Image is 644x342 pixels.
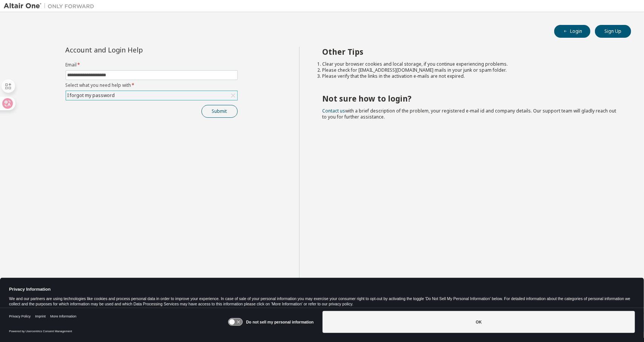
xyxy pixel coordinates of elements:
a: Contact us [322,108,345,114]
label: Email [66,62,238,68]
div: I forgot my password [66,91,237,100]
div: Account and Login Help [66,47,203,53]
button: Login [554,25,590,38]
button: Sign Up [595,25,631,38]
li: Please verify that the links in the activation e-mails are not expired. [322,73,618,79]
img: Altair One [4,2,98,10]
li: Clear your browser cookies and local storage, if you continue experiencing problems. [322,61,618,67]
h2: Not sure how to login? [322,94,618,103]
li: Please check for [EMAIL_ADDRESS][DOMAIN_NAME] mails in your junk or spam folder. [322,67,618,73]
button: Submit [201,105,238,118]
h2: Other Tips [322,47,618,57]
div: I forgot my password [66,91,116,100]
label: Select what you need help with [66,82,238,88]
span: with a brief description of the problem, your registered e-mail id and company details. Our suppo... [322,108,616,120]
